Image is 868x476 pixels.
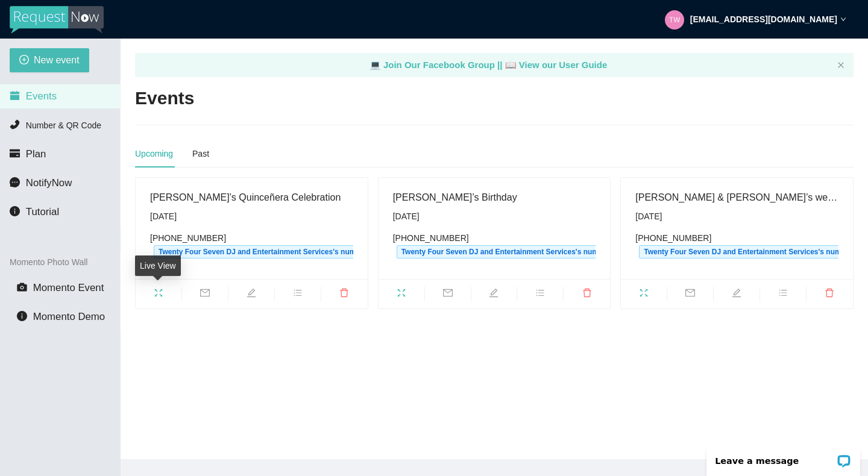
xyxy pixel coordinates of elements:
[26,90,57,102] span: Events
[837,61,844,69] span: close
[34,52,80,67] span: New event
[26,148,46,160] span: Plan
[26,177,72,189] span: NotifyNow
[760,288,806,301] span: bars
[665,10,684,30] img: 1c0df17c6e814132d3cc6348f3624321
[714,288,759,301] span: edit
[505,60,517,70] span: laptop
[17,311,27,321] span: info-circle
[393,190,596,205] div: [PERSON_NAME]’s Birthday
[635,231,838,258] div: [PHONE_NUMBER]
[135,86,194,111] h2: Events
[635,210,838,223] div: [DATE]
[505,60,608,70] a: laptop View our User Guide
[635,190,838,205] div: [PERSON_NAME] & [PERSON_NAME]’s wedding
[136,288,181,301] span: fullscreen
[10,177,20,187] span: message
[182,288,228,301] span: mail
[840,16,846,22] span: down
[33,282,104,293] span: Momento Event
[10,6,104,34] img: RequestNow
[699,438,868,476] iframe: LiveChat chat widget
[370,60,505,70] a: laptop Join Our Facebook Group ||
[10,48,89,72] button: plus-circleNew event
[26,121,101,130] span: Number & QR Code
[33,311,105,322] span: Momento Demo
[639,245,857,258] span: Twenty Four Seven DJ and Entertainment Services's number
[10,90,20,101] span: calendar
[135,255,181,276] div: Live View
[10,148,20,158] span: credit-card
[379,288,424,301] span: fullscreen
[275,288,321,301] span: bars
[154,245,372,258] span: Twenty Four Seven DJ and Entertainment Services's number
[192,147,209,160] div: Past
[621,288,667,301] span: fullscreen
[135,147,173,160] div: Upcoming
[397,245,615,258] span: Twenty Four Seven DJ and Entertainment Services's number
[690,14,837,24] strong: [EMAIL_ADDRESS][DOMAIN_NAME]
[10,119,20,130] span: phone
[837,61,844,69] button: close
[807,288,853,301] span: delete
[26,206,59,218] span: Tutorial
[17,282,27,292] span: camera
[228,288,274,301] span: edit
[321,288,368,301] span: delete
[19,55,29,66] span: plus-circle
[370,60,381,70] span: laptop
[393,231,596,258] div: [PHONE_NUMBER]
[517,288,563,301] span: bars
[393,210,596,223] div: [DATE]
[150,190,353,205] div: [PERSON_NAME]’s Quinceñera Celebration
[471,288,517,301] span: edit
[10,206,20,216] span: info-circle
[425,288,471,301] span: mail
[667,288,713,301] span: mail
[150,210,353,223] div: [DATE]
[564,288,610,301] span: delete
[150,231,353,258] div: [PHONE_NUMBER]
